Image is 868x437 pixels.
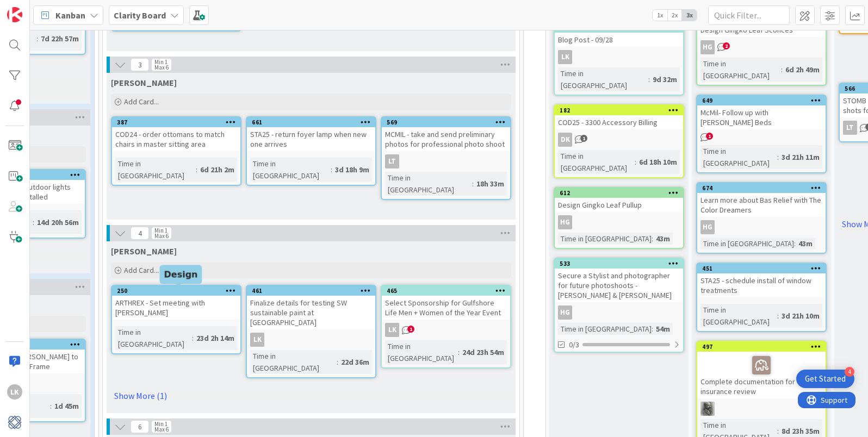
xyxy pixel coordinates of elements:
[702,265,826,272] div: 451
[247,117,375,151] div: 661STA25 - return foyer lamp when new one arrives
[652,233,653,245] span: :
[558,133,572,147] div: DK
[845,367,854,377] div: 4
[458,346,460,358] span: :
[382,127,510,151] div: MCMIL - take and send preliminary photos for professional photo shoot
[555,50,683,64] div: LK
[558,323,652,335] div: Time in [GEOGRAPHIC_DATA]
[164,269,198,279] h5: Design
[558,67,648,91] div: Time in [GEOGRAPHIC_DATA]
[560,260,683,267] div: 533
[131,58,149,71] span: 3
[247,117,375,127] div: 661
[555,259,683,269] div: 533
[805,373,846,384] div: Get Started
[112,117,240,127] div: 387
[338,356,372,368] div: 22d 36m
[114,10,166,21] b: Clarity Board
[682,10,697,21] span: 3x
[407,326,414,333] span: 1
[580,135,587,142] span: 1
[247,333,375,347] div: LK
[843,121,857,135] div: LT
[247,286,375,329] div: 461Finalize details for testing SW sustainable paint at [GEOGRAPHIC_DATA]
[794,238,796,249] span: :
[702,343,826,351] div: 497
[112,286,240,320] div: 250ARTHREX - Set meeting with [PERSON_NAME]
[247,286,375,296] div: 461
[706,133,713,140] span: 1
[131,227,149,240] span: 4
[700,58,781,82] div: Time in [GEOGRAPHIC_DATA]
[250,350,337,374] div: Time in [GEOGRAPHIC_DATA]
[115,326,192,350] div: Time in [GEOGRAPHIC_DATA]
[250,158,331,182] div: Time in [GEOGRAPHIC_DATA]
[332,164,372,176] div: 3d 18h 9m
[38,33,82,45] div: 7d 22h 57m
[636,156,680,168] div: 6d 18h 10m
[777,310,779,322] span: :
[247,127,375,151] div: STA25 - return foyer lamp when new one arrives
[653,233,673,245] div: 43m
[337,356,338,368] span: :
[652,323,653,335] span: :
[385,172,472,196] div: Time in [GEOGRAPHIC_DATA]
[635,156,636,168] span: :
[697,193,826,217] div: Learn more about Bas Relief with The Color Dreamers
[555,305,683,320] div: HG
[697,342,826,398] div: 497Complete documentation for insurance review
[560,189,683,197] div: 612
[697,264,826,297] div: 451STA25 - schedule install of window treatments
[558,150,635,174] div: Time in [GEOGRAPHIC_DATA]
[700,40,715,54] div: HG
[697,96,826,105] div: 649
[154,421,168,427] div: Min 1
[331,164,332,176] span: :
[111,77,177,88] span: Lisa T.
[697,183,826,217] div: 674Learn more about Bas Relief with The Color Dreamers
[555,105,683,129] div: 182COD25 - 3300 Accessory Billing
[124,265,159,275] span: Add Card...
[7,384,22,399] div: LK
[112,296,240,320] div: ARTHREX - Set meeting with [PERSON_NAME]
[7,7,22,22] img: Visit kanbanzone.com
[779,310,822,322] div: 3d 21h 10m
[560,107,683,114] div: 182
[111,387,511,404] a: Show More (1)
[117,118,240,126] div: 387
[667,10,682,21] span: 2x
[555,269,683,302] div: Secure a Stylist and photographer for future photoshoots - [PERSON_NAME] & [PERSON_NAME]
[555,198,683,212] div: Design Gingko Leaf Pullup
[697,183,826,193] div: 674
[697,402,826,416] div: PA
[697,352,826,398] div: Complete documentation for insurance review
[112,286,240,296] div: 250
[796,370,854,388] div: Open Get Started checklist, remaining modules: 4
[252,118,375,126] div: 661
[653,10,667,21] span: 1x
[382,154,510,168] div: LT
[697,40,826,54] div: HG
[250,333,264,347] div: LK
[111,246,177,257] span: Lisa K.
[124,97,159,107] span: Add Card...
[555,105,683,115] div: 182
[154,59,168,65] div: Min 1
[385,323,399,337] div: LK
[112,117,240,151] div: 387COD24 - order ottomans to match chairs in master sitting area
[697,96,826,129] div: 649McMil- Follow up with [PERSON_NAME] Beds
[650,73,680,85] div: 9d 32m
[702,97,826,104] div: 649
[382,286,510,320] div: 465Select Sponsorship for Gulfshore Life Men + Women of the Year Event
[569,339,579,351] span: 0/3
[781,64,783,76] span: :
[50,400,52,412] span: :
[697,220,826,234] div: HG
[382,296,510,320] div: Select Sponsorship for Gulfshore Life Men + Women of the Year Event
[783,64,822,76] div: 6d 2h 49m
[697,342,826,352] div: 497
[555,133,683,147] div: DK
[708,5,790,25] input: Quick Filter...
[382,117,510,151] div: 569MCMIL - take and send preliminary photos for professional photo shoot
[34,216,82,228] div: 14d 20h 56m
